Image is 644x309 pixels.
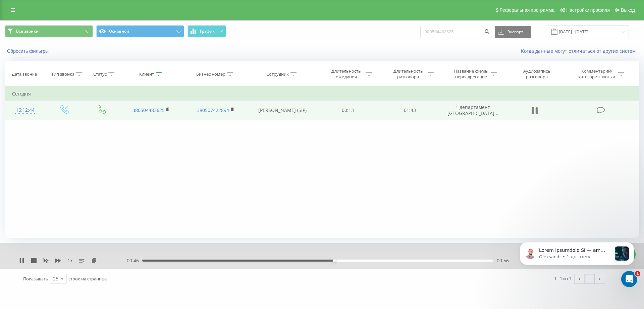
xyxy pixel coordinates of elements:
[510,229,644,291] iframe: Intercom notifications повідомлення
[12,71,37,77] div: Дата звонка
[5,48,52,54] button: Сбросить фильтры
[67,257,72,264] span: 1 x
[379,101,440,120] td: 01:43
[621,7,635,13] span: Выход
[96,25,184,37] button: Основной
[495,26,531,38] button: Экспорт
[328,68,364,80] div: Длительность ожидания
[5,87,639,101] td: Сегодня
[521,48,639,54] a: Когда данные могут отличаться от других систем
[317,101,379,120] td: 00:13
[453,68,489,80] div: Название схемы переадресации
[53,275,58,282] div: 25
[577,68,616,80] div: Комментарий/категория звонка
[139,71,154,77] div: Клиент
[515,68,559,80] div: Аудиозапись разговора
[248,101,317,120] td: [PERSON_NAME] (SIP)
[420,26,491,38] input: Поиск по номеру
[390,68,426,80] div: Длительность разговора
[499,7,554,13] span: Реферальная программа
[93,71,107,77] div: Статус
[497,257,509,264] span: 00:56
[333,259,336,262] div: Accessibility label
[621,271,637,287] iframe: Intercom live chat
[187,25,226,37] button: График
[447,104,498,116] span: 1 департамент [GEOGRAPHIC_DATA]...
[200,29,215,34] span: График
[566,7,610,13] span: Настройки профиля
[266,71,289,77] div: Сотрудник
[68,276,107,282] span: строк на странице
[16,29,39,34] span: Все звонки
[12,104,38,117] div: 16:12:44
[196,71,225,77] div: Бизнес номер
[5,25,93,37] button: Все звонки
[125,257,142,264] span: - 00:46
[132,107,165,113] a: 380504483625
[197,107,229,113] a: 380507422894
[51,71,74,77] div: Тип звонка
[23,276,48,282] span: Показывать
[635,271,640,276] span: 1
